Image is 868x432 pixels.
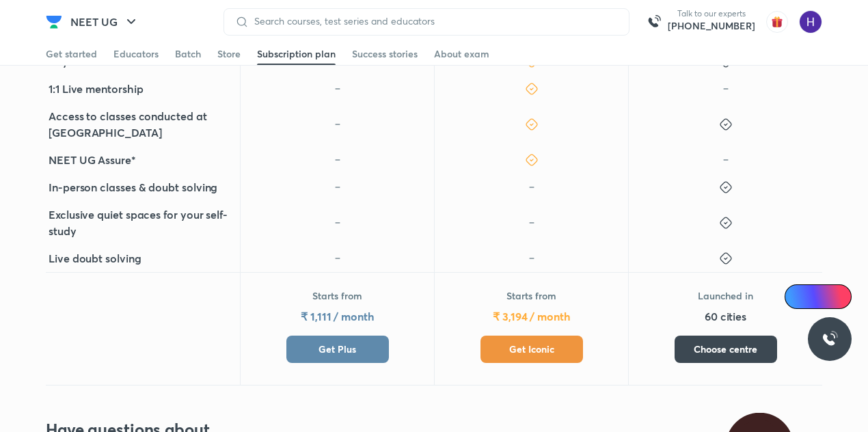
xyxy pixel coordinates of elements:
div: Success stories [352,47,418,61]
img: Company Logo [46,14,62,30]
img: icon [525,180,539,194]
p: Starts from [506,289,556,303]
h5: ₹ 3,194 / month [493,308,570,325]
img: icon [525,216,539,230]
h5: 1:1 Live mentorship [49,81,143,97]
a: About exam [434,43,489,65]
span: Get Plus [318,342,356,356]
img: icon [331,153,344,167]
p: Talk to our experts [668,8,755,19]
img: icon [719,82,733,96]
img: icon [331,252,344,265]
h5: Access to classes conducted at [GEOGRAPHIC_DATA] [49,108,237,141]
p: Starts from [312,289,362,303]
img: ttu [822,331,838,347]
img: avatar [766,11,788,33]
a: Ai Doubts [785,284,852,309]
div: Subscription plan [257,47,336,61]
button: Choose centre [675,336,777,363]
button: Get Iconic [480,336,583,363]
img: call-us [640,8,668,36]
div: About exam [434,47,489,61]
a: Batch [175,43,201,65]
img: icon [525,252,539,265]
p: Launched in [698,289,753,303]
h5: NEET UG Assure* [49,152,136,168]
input: Search courses, test series and educators [249,16,618,27]
button: Get Plus [286,336,389,363]
div: Get started [46,47,97,61]
a: Get started [46,43,97,65]
img: icon [331,82,344,96]
div: Educators [113,47,159,61]
h5: 60 cities [705,308,746,325]
h5: In-person classes & doubt solving [49,179,217,195]
img: icon [331,118,344,131]
a: Subscription plan [257,43,336,65]
img: Icon [793,291,804,302]
img: icon [719,153,733,167]
h5: ₹ 1,111 / month [301,308,374,325]
img: Hitesh Maheshwari [799,10,822,33]
a: Success stories [352,43,418,65]
img: icon [331,216,344,230]
span: Ai Doubts [807,291,843,302]
h5: Live doubt solving [49,250,141,267]
button: NEET UG [62,8,148,36]
img: icon [331,180,344,194]
a: Store [217,43,241,65]
h5: Exclusive quiet spaces for your self-study [49,206,237,239]
a: [PHONE_NUMBER] [668,19,755,33]
div: Batch [175,47,201,61]
a: Educators [113,43,159,65]
span: Get Iconic [509,342,554,356]
div: Store [217,47,241,61]
span: Choose centre [694,342,757,356]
